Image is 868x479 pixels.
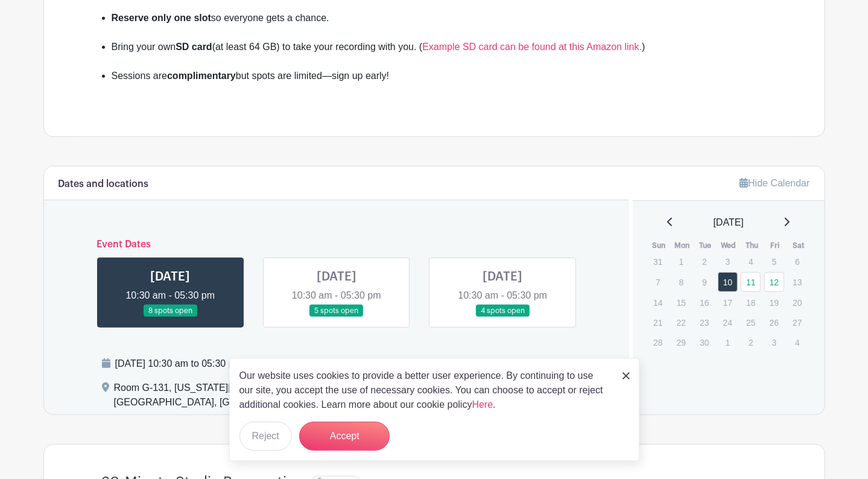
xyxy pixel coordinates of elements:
[787,293,807,312] p: 20
[422,42,642,52] a: Example SD card can be found at this Amazon link.
[718,313,738,332] p: 24
[718,252,738,271] p: 3
[787,313,807,332] p: 27
[647,239,671,252] th: Sun
[787,273,807,291] p: 13
[176,42,212,52] strong: SD card
[239,422,292,451] button: Reject
[694,333,714,352] p: 30
[112,40,767,69] li: Bring your own (at least 64 GB) to take your recording with you. ( )
[694,293,714,312] p: 16
[741,272,761,292] a: 11
[671,273,691,291] p: 8
[671,333,691,352] p: 29
[764,272,784,292] a: 12
[694,273,714,291] p: 9
[741,293,761,312] p: 18
[114,381,570,414] div: Room G-131, [US_STATE][GEOGRAPHIC_DATA], [GEOGRAPHIC_DATA][PERSON_NAME], [GEOGRAPHIC_DATA], [GEOG...
[59,179,149,190] h6: Dates and locations
[112,69,767,98] li: Sessions are but spots are limited—sign up early!
[718,272,738,292] a: 10
[718,333,738,352] p: 1
[764,293,784,312] p: 19
[648,252,668,271] p: 31
[622,372,630,379] img: close_button-5f87c8562297e5c2d7936805f587ecaba9071eb48480494691a3f1689db116b3.svg
[764,252,784,271] p: 5
[787,239,810,252] th: Sat
[717,239,741,252] th: Wed
[741,252,761,271] p: 4
[694,313,714,332] p: 23
[764,239,787,252] th: Fri
[764,313,784,332] p: 26
[787,333,807,352] p: 4
[741,333,761,352] p: 2
[740,239,764,252] th: Thu
[648,313,668,332] p: 21
[472,399,493,410] a: Here
[648,293,668,312] p: 14
[239,369,610,412] p: Our website uses cookies to provide a better user experience. By continuing to use our site, you ...
[718,293,738,312] p: 17
[167,71,236,81] strong: complimentary
[740,178,809,188] a: Hide Calendar
[671,313,691,332] p: 22
[694,239,717,252] th: Tue
[115,357,522,371] div: [DATE] 10:30 am to 05:30 pm
[648,273,668,291] p: 7
[671,293,691,312] p: 15
[741,313,761,332] p: 25
[299,422,390,451] button: Accept
[787,252,807,271] p: 6
[694,252,714,271] p: 2
[671,239,694,252] th: Mon
[112,11,767,40] li: so everyone gets a chance.
[87,239,586,250] h6: Event Dates
[714,215,744,230] span: [DATE]
[671,252,691,271] p: 1
[112,13,211,23] strong: Reserve only one slot
[648,333,668,352] p: 28
[764,333,784,352] p: 3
